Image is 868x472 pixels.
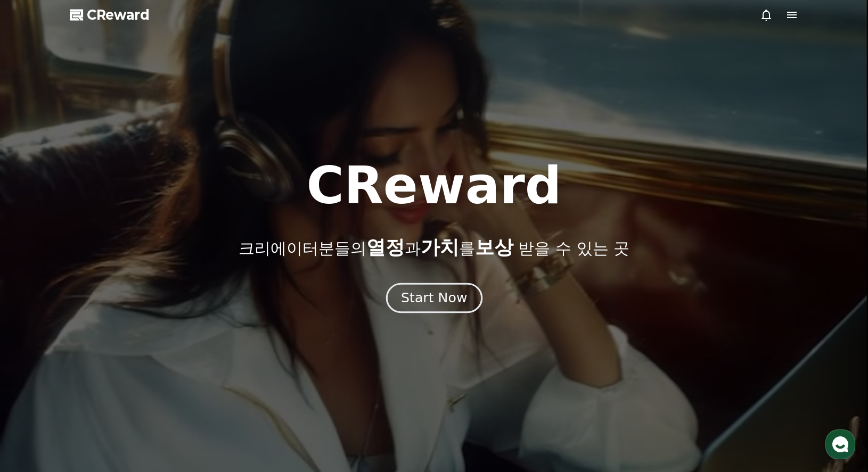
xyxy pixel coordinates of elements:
[401,289,467,307] div: Start Now
[306,160,561,211] h1: CReward
[3,337,70,364] a: 홈
[386,283,482,313] button: Start Now
[421,236,459,258] span: 가치
[366,236,405,258] span: 열정
[70,337,137,364] a: 대화
[34,353,40,362] span: 홈
[388,294,480,304] a: Start Now
[87,6,150,23] span: CReward
[475,236,513,258] span: 보상
[137,337,204,364] a: 설정
[165,353,177,362] span: 설정
[239,237,629,258] p: 크리에이터분들의 과 를 받을 수 있는 곳
[70,6,150,23] a: CReward
[97,354,110,362] span: 대화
